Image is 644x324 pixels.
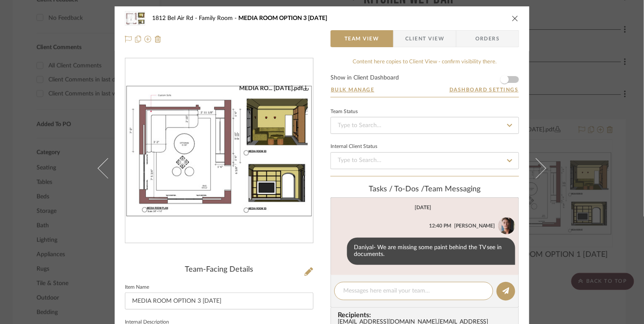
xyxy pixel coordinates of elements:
[338,311,515,319] span: Recipients:
[330,110,358,114] div: Team Status
[429,222,451,230] div: 12:40 PM
[466,30,509,47] span: Orders
[330,117,519,134] input: Type to Search…
[449,86,519,94] button: Dashboard Settings
[330,152,519,169] input: Type to Search…
[415,205,432,210] div: [DATE]
[511,14,519,22] button: close
[152,15,199,21] span: 1812 Bel Air Rd
[369,185,425,193] span: Tasks / To-Dos /
[405,30,444,47] span: Client View
[125,85,313,217] img: 3e51aaa7-bf43-4fe5-a86f-855d4fa2310a_436x436.jpg
[454,222,495,230] div: [PERSON_NAME]
[125,265,314,275] div: Team-Facing Details
[125,285,149,290] label: Item Name
[125,10,145,27] img: 3e51aaa7-bf43-4fe5-a86f-855d4fa2310a_48x40.jpg
[330,145,377,149] div: Internal Client Status
[199,15,238,21] span: Family Room
[239,85,309,92] div: MEDIA RO... [DATE].pdf
[330,86,375,94] button: Bulk Manage
[330,58,519,66] div: Content here copies to Client View - confirm visibility there.
[238,15,327,21] span: MEDIA ROOM OPTION 3 [DATE]
[125,85,313,217] div: 0
[330,185,519,194] div: team Messaging
[345,30,379,47] span: Team View
[125,293,314,310] input: Enter Item Name
[347,238,515,265] div: Daniyal- We are missing some paint behind the TV see in documents.
[498,217,515,234] img: a2497b2d-a1a4-483f-9b0d-4fa1f75d8f46.png
[155,36,161,43] img: Remove from project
